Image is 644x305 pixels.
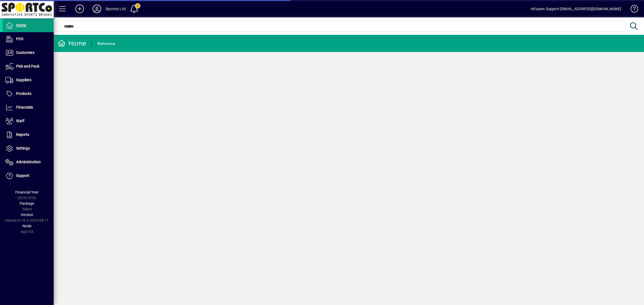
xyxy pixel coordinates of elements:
[3,73,54,87] a: Suppliers
[16,105,33,109] span: Financials
[58,39,86,48] div: Home
[16,23,26,27] span: Home
[20,201,34,206] span: Package
[16,91,31,96] span: Products
[3,142,54,155] a: Settings
[3,60,54,73] a: Pick and Pack
[3,32,54,46] a: POS
[16,37,23,41] span: POS
[3,46,54,59] a: Customers
[16,64,39,68] span: Pick and Pack
[3,128,54,142] a: Reports
[3,87,54,101] a: Products
[16,119,24,123] span: Staff
[3,114,54,128] a: Staff
[105,5,126,13] div: Sportco Ltd
[16,50,34,55] span: Customers
[16,146,30,150] span: Settings
[16,173,30,178] span: Support
[3,169,54,183] a: Support
[3,155,54,169] a: Administration
[71,4,88,14] button: Add
[627,1,637,18] a: Knowledge Base
[15,190,39,194] span: Financial Year
[21,213,33,217] span: Version
[88,4,105,14] button: Profile
[531,5,621,13] div: Infusion Support [EMAIL_ADDRESS][DOMAIN_NAME]
[23,224,31,228] span: Node
[16,132,29,137] span: Reports
[16,78,31,82] span: Suppliers
[3,101,54,114] a: Financials
[16,160,41,164] span: Administration
[97,39,115,48] div: Welcome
